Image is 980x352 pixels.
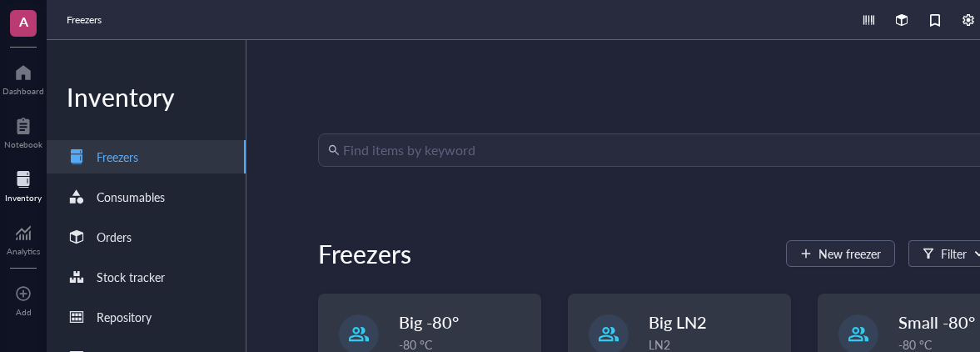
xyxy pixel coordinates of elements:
[19,11,28,32] span: A
[97,148,138,166] div: Freezers
[818,247,881,260] span: New freezer
[47,80,246,113] div: Inventory
[97,268,165,286] div: Stock tracker
[5,193,42,203] div: Inventory
[4,139,42,149] div: Notebook
[47,180,246,214] a: Consumables
[97,228,132,246] div: Orders
[67,12,105,28] a: Freezers
[47,140,246,173] a: Freezers
[2,86,44,96] div: Dashboard
[898,310,975,334] span: Small -80°
[47,260,246,294] a: Stock tracker
[47,300,246,334] a: Repository
[16,307,32,317] div: Add
[5,166,42,203] a: Inventory
[786,240,895,267] button: New freezer
[7,246,40,256] div: Analytics
[941,244,967,263] div: Filter
[4,113,42,149] a: Notebook
[399,310,459,334] span: Big -80°
[2,59,44,96] a: Dashboard
[649,310,707,334] span: Big LN2
[318,237,411,270] div: Freezers
[7,219,40,256] a: Analytics
[97,308,152,326] div: Repository
[47,220,246,254] a: Orders
[97,188,165,206] div: Consumables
